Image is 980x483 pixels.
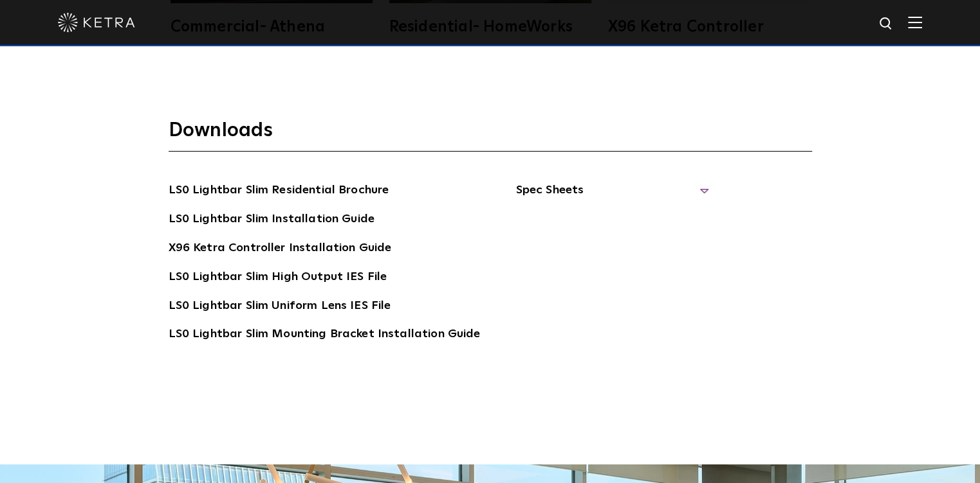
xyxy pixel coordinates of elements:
a: X96 Ketra Controller Installation Guide [169,239,392,259]
span: Spec Sheets [515,181,708,209]
a: LS0 Lightbar Slim Uniform Lens IES File [169,297,391,317]
img: search icon [878,16,894,32]
a: LS0 Lightbar Slim High Output IES File [169,268,387,288]
img: Hamburger%20Nav.svg [908,16,922,28]
img: ketra-logo-2019-white [58,13,135,32]
a: LS0 Lightbar Slim Residential Brochure [169,181,389,202]
a: LS0 Lightbar Slim Mounting Bracket Installation Guide [169,325,481,346]
h3: Downloads [169,118,812,152]
a: LS0 Lightbar Slim Installation Guide [169,210,374,231]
